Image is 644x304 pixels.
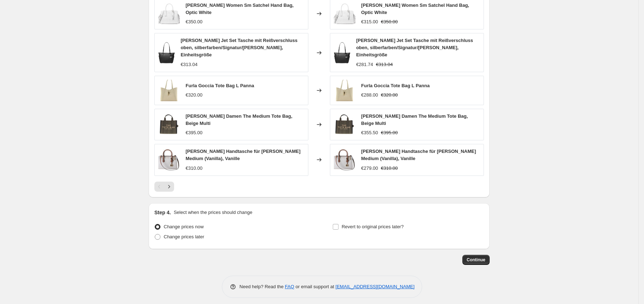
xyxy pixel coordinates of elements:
span: [PERSON_NAME] Women Sm Satchel Hand Bag, Optic White [361,3,469,15]
button: Continue [462,255,490,265]
span: Need help? Read the [239,284,285,289]
a: [EMAIL_ADDRESS][DOMAIN_NAME] [336,284,415,289]
div: €320.00 [186,92,202,99]
img: 91lplE8gElL_80x.jpg [334,114,355,135]
div: €310.00 [186,165,202,172]
div: €281.74 [356,61,373,68]
div: €288.00 [361,92,378,99]
span: Revert to original prices later? [342,224,404,229]
strike: €313.04 [376,61,393,68]
a: FAQ [285,284,294,289]
span: [PERSON_NAME] Women Sm Satchel Hand Bag, Optic White [186,3,294,15]
div: €395.00 [186,129,202,136]
div: €350.00 [186,18,202,25]
img: 61u4fq4FQ_L_80x.jpg [334,3,355,24]
button: Next [164,182,174,192]
img: 81u4Axgb3TL_80x.jpg [334,42,350,64]
img: 51mVswOq8NL_80x.jpg [158,149,180,170]
img: 61bsKiM1GwL_80x.jpg [334,80,355,101]
img: 91lplE8gElL_80x.jpg [158,114,180,135]
span: [PERSON_NAME] Handtasche für [PERSON_NAME] Medium (Vanilla), Vanille [186,149,300,161]
strike: €350.00 [381,18,398,25]
span: or email support at [294,284,336,289]
strike: €310.00 [381,165,398,172]
img: 61bsKiM1GwL_80x.jpg [158,80,180,101]
span: [PERSON_NAME] Handtasche für [PERSON_NAME] Medium (Vanilla), Vanille [361,149,476,161]
img: 81u4Axgb3TL_80x.jpg [158,42,175,64]
span: Change prices later [164,234,204,239]
span: Furla Goccia Tote Bag L Panna [361,83,430,88]
span: Furla Goccia Tote Bag L Panna [186,83,254,88]
div: €279.00 [361,165,378,172]
nav: Pagination [154,182,174,192]
span: Continue [467,257,485,263]
img: 61u4fq4FQ_L_80x.jpg [158,3,180,24]
span: [PERSON_NAME] Damen The Medium Tote Bag, Beige Multi [361,113,468,126]
span: Change prices now [164,224,204,229]
img: 51mVswOq8NL_80x.jpg [334,149,355,170]
span: [PERSON_NAME] Damen The Medium Tote Bag, Beige Multi [186,113,292,126]
div: €315.00 [361,18,378,25]
strike: €395.00 [381,129,398,136]
strike: €320.00 [381,92,398,99]
div: €313.04 [181,61,197,68]
span: [PERSON_NAME] Jet Set Tasche mit Reißverschluss oben, silberfarben/Signatur/[PERSON_NAME], Einhei... [181,38,298,57]
div: €355.50 [361,129,378,136]
p: Select when the prices should change [174,209,252,216]
h2: Step 4. [154,209,171,216]
span: [PERSON_NAME] Jet Set Tasche mit Reißverschluss oben, silberfarben/Signatur/[PERSON_NAME], Einhei... [356,38,473,57]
